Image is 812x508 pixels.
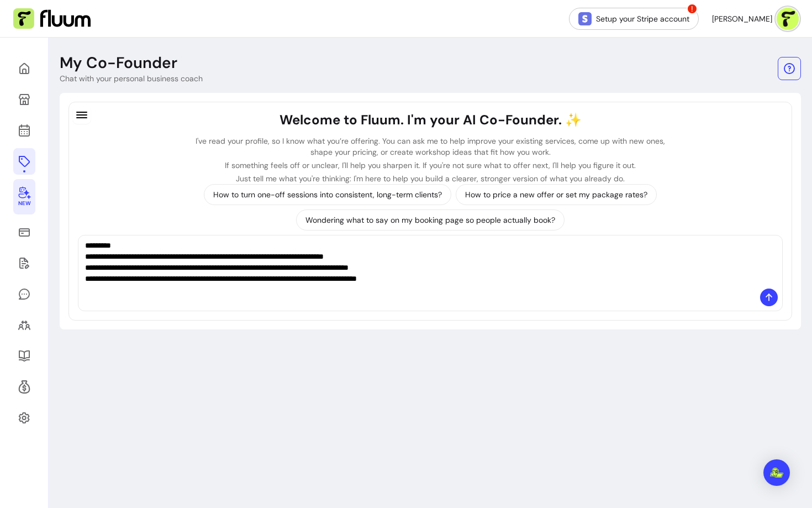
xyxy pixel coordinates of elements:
span: New [18,200,30,207]
a: Clients [13,312,35,338]
p: Wondering what to say on my booking page so people actually book? [305,214,555,226]
a: Calendar [13,117,35,144]
button: avatar[PERSON_NAME] [712,8,799,30]
p: I've read your profile, so I know what you’re offering. You can ask me to help improve your exist... [189,135,671,158]
a: Offerings [13,148,35,175]
a: Setup your Stripe account [569,8,699,30]
p: My Co-Founder [60,53,177,73]
textarea: Ask me anything... [85,240,776,284]
a: My Messages [13,281,35,307]
p: Just tell me what you're thinking: I'm here to help you build a clearer, stronger version of what... [189,173,671,184]
p: If something feels off or unclear, I'll help you sharpen it. If you're not sure what to offer nex... [189,160,671,171]
img: Stripe Icon [578,12,592,25]
span: [PERSON_NAME] [712,13,772,24]
a: Sales [13,219,35,245]
a: Settings [13,405,35,431]
a: My Page [13,86,35,113]
a: Refer & Earn [13,374,35,400]
p: How to turn one-off sessions into consistent, long-term clients? [213,189,442,200]
img: avatar [777,8,799,30]
img: Fluum Logo [13,8,91,29]
p: Chat with your personal business coach [60,73,203,84]
a: New [13,179,35,214]
a: Waivers [13,250,35,276]
p: How to price a new offer or set my package rates? [465,189,647,200]
h1: Welcome to Fluum. I'm your AI Co-Founder. ✨ [189,111,671,129]
div: Open Intercom Messenger [763,459,790,486]
span: ! [687,3,698,14]
a: Resources [13,343,35,369]
a: Home [13,55,35,82]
